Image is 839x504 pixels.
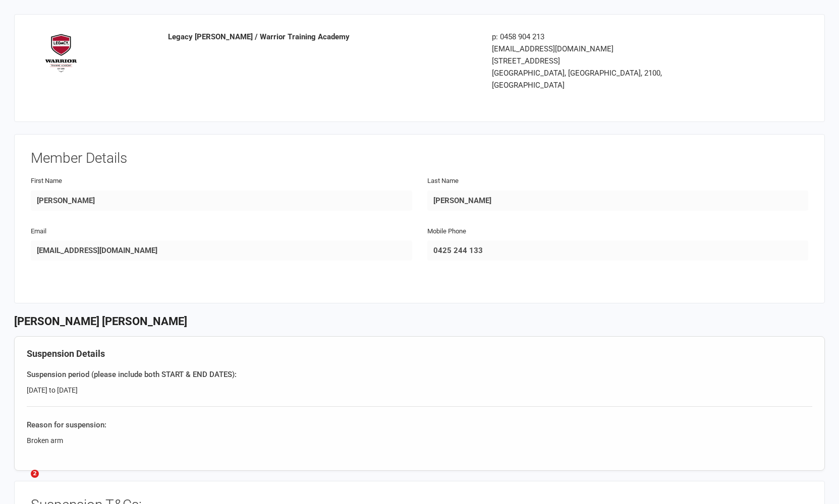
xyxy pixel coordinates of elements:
label: Last Name [427,176,459,186]
label: First Name [31,176,62,186]
span: 2 [31,470,39,478]
label: Email [31,226,46,237]
h4: Suspension Details [27,349,812,359]
div: Broken arm [27,435,812,446]
h3: Member Details [31,151,808,166]
div: [STREET_ADDRESS] [492,55,736,67]
h3: [PERSON_NAME] [PERSON_NAME] [14,316,825,328]
label: Mobile Phone [427,226,466,237]
div: p: 0458 904 213 [492,31,736,43]
div: [DATE] to [DATE] [27,385,812,396]
img: 95f6902a-02aa-454e-a2f4-19d9ed005cde.png [38,31,84,76]
div: Suspension period (please include both START & END DATES): [27,368,812,381]
div: Reason for suspension: [27,419,812,431]
iframe: Intercom live chat [10,470,34,494]
div: [EMAIL_ADDRESS][DOMAIN_NAME] [492,43,736,55]
strong: Legacy [PERSON_NAME] / Warrior Training Academy [168,32,350,41]
div: [GEOGRAPHIC_DATA], [GEOGRAPHIC_DATA], 2100, [GEOGRAPHIC_DATA] [492,67,736,91]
